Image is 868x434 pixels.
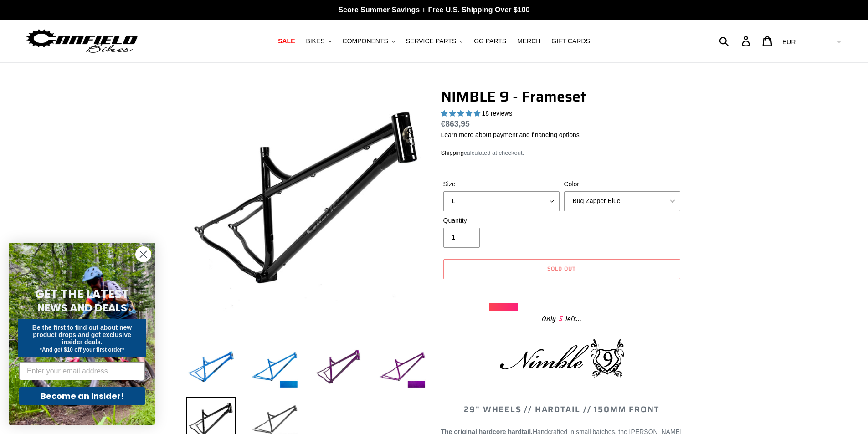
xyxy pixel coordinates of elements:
img: Load image into Gallery viewer, NIMBLE 9 - Frameset [250,344,300,394]
span: NEWS AND DEALS [37,301,127,315]
span: 29" WHEELS // HARDTAIL // 150MM FRONT [464,403,660,416]
label: Size [443,179,560,189]
a: GG PARTS [469,35,511,47]
span: SALE [278,37,295,45]
div: Only left... [489,311,635,325]
span: 4.89 stars [441,110,482,117]
button: COMPONENTS [338,35,400,47]
span: COMPONENTS [343,37,388,45]
span: BIKES [306,37,324,45]
button: BIKES [301,35,336,47]
img: Load image into Gallery viewer, NIMBLE 9 - Frameset [377,344,427,394]
img: Load image into Gallery viewer, NIMBLE 9 - Frameset [186,344,236,394]
button: SERVICE PARTS [401,35,467,47]
a: Learn more about payment and financing options [441,131,580,138]
input: Enter your email address [19,362,145,380]
img: Canfield Bikes [25,27,139,56]
button: Become an Insider! [19,387,145,405]
span: GIFT CARDS [551,37,590,45]
img: Load image into Gallery viewer, NIMBLE 9 - Frameset [313,344,364,394]
span: GG PARTS [474,37,506,45]
button: Sold out [443,259,680,279]
span: €863,95 [441,119,470,128]
span: GET THE LATEST [35,286,129,302]
span: *And get $10 off your first order* [40,347,124,353]
a: GIFT CARDS [547,35,595,47]
span: SERVICE PARTS [406,37,456,45]
div: calculated at checkout. [441,148,683,158]
span: 5 [556,313,565,325]
span: MERCH [517,37,540,45]
button: Close dialog [135,246,151,262]
span: Be the first to find out about new product drops and get exclusive insider deals. [32,324,132,346]
label: Color [564,179,680,189]
a: SALE [273,35,299,47]
a: MERCH [513,35,545,47]
span: Sold out [547,264,576,273]
input: Search [724,31,747,51]
a: Shipping [441,149,464,157]
label: Quantity [443,216,560,225]
h1: NIMBLE 9 - Frameset [441,88,683,105]
span: 18 reviews [482,110,512,117]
